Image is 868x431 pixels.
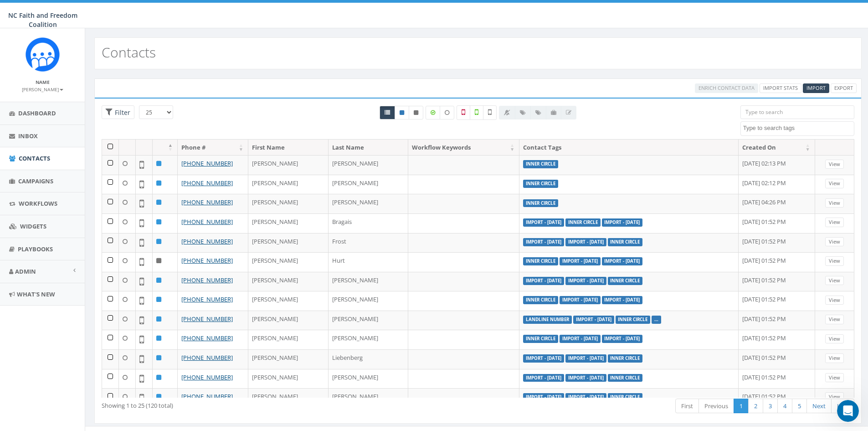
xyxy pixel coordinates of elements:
td: [DATE] 01:52 PM [739,369,815,389]
td: [PERSON_NAME] [329,155,409,175]
td: [PERSON_NAME] [248,194,329,213]
a: [PHONE_NUMBER] [181,179,233,187]
td: Bragais [329,213,409,233]
label: Import - [DATE] [523,277,564,285]
div: Got it. Adding them now [15,230,92,239]
div: James says… [7,224,175,245]
span: Inbox [18,132,38,140]
button: Home [143,4,160,21]
label: Import - [DATE] [560,296,601,304]
a: [PHONE_NUMBER] [181,237,233,245]
div: joined the conversation [39,205,155,213]
td: [DATE] 04:26 PM [739,194,815,213]
li: Account numbers and PINs for each number [21,88,168,97]
a: [PHONE_NUMBER] [181,159,233,167]
p: Active [44,11,62,21]
span: Filter [113,108,130,117]
td: [PERSON_NAME] [248,252,329,272]
td: [DATE] 01:52 PM [739,233,815,253]
label: Import - [DATE] [560,335,601,343]
td: [DATE] 01:52 PM [739,272,815,291]
button: Start recording [58,291,65,299]
label: Import - [DATE] [523,238,564,246]
td: [DATE] 02:12 PM [739,175,815,194]
label: Inner Circle [523,160,558,168]
td: Frost [329,233,409,253]
a: View [825,334,844,344]
th: Phone #: activate to sort column ascending [178,140,248,156]
td: [DATE] 01:52 PM [739,388,815,408]
label: Inner Circle [608,238,643,246]
th: Last Name [329,140,409,156]
label: Import - [DATE] [602,296,643,304]
label: Not a Mobile [457,105,470,120]
label: Inner Circle [616,316,651,324]
button: Send a message… [156,288,171,302]
td: Hurt [329,252,409,272]
label: Inner Circle [608,393,643,401]
label: Inner Circle [608,354,643,363]
a: 3 [763,399,778,414]
td: [DATE] 02:13 PM [739,155,815,175]
th: First Name [248,140,329,156]
a: View [825,160,844,169]
a: 4 [777,399,792,414]
td: [PERSON_NAME] [329,311,409,330]
label: Inner Circle [608,374,643,382]
a: Next [806,399,832,414]
label: Import - [DATE] [602,257,643,265]
a: Import Stats [760,83,801,93]
button: Emoji picker [14,291,21,299]
iframe: Intercom live chat [837,400,859,422]
a: View [825,392,844,402]
td: [DATE] 01:52 PM [739,252,815,272]
span: Import [806,84,826,91]
div: If you'd like to begin the porting process, please and we'll send you everything you need, includ... [15,141,168,168]
textarea: Search [743,124,854,132]
label: Import - [DATE] [523,218,564,227]
div: To get started with porting, you'll need: [15,36,168,45]
a: [PHONE_NUMBER] [181,256,233,265]
a: [PHONE_NUMBER] [181,373,233,381]
td: [PERSON_NAME] [248,233,329,253]
label: Data not Enriched [440,106,454,119]
a: Export [831,83,857,93]
a: contact us [36,151,69,158]
label: Import - [DATE] [602,218,643,227]
a: Previous [699,399,734,414]
td: [PERSON_NAME] [248,291,329,311]
button: Gif picker [29,291,36,299]
label: Import - [DATE] [565,238,606,246]
th: Created On: activate to sort column ascending [739,140,815,156]
td: [DATE] 01:52 PM [739,213,815,233]
span: Widgets [20,222,46,230]
span: Dashboard [18,109,56,117]
label: Inner Circle [565,218,601,227]
h2: Contacts [102,45,156,60]
a: [PHONE_NUMBER] [181,315,233,323]
a: [PHONE_NUMBER] [181,218,233,226]
i: This phone number is subscribed and will receive texts. [400,110,404,115]
td: [PERSON_NAME] [329,369,409,389]
label: Import - [DATE] [602,335,643,343]
span: Advance Filter [102,105,134,119]
img: Profile image for James [26,5,41,20]
a: [PERSON_NAME] [22,85,63,93]
td: [PERSON_NAME] [329,330,409,349]
td: [DATE] 01:52 PM [739,311,815,330]
span: Campaigns [18,177,53,185]
a: [PHONE_NUMBER] [181,276,233,284]
label: Import - [DATE] [523,374,564,382]
label: Inner Circle [608,277,643,285]
td: [PERSON_NAME] [248,349,329,369]
label: Data Enriched [426,106,440,119]
span: Playbooks [18,245,53,253]
label: Import - [DATE] [565,393,606,401]
td: [PERSON_NAME] [248,388,329,408]
span: NC Faith and Freedom Coalition [8,11,77,29]
div: James says… [7,203,175,224]
a: View [825,256,844,266]
td: [PERSON_NAME] [248,311,329,330]
label: Inner Circle [523,199,558,208]
li: A completed Letter of Authorization (LOA) form [21,49,168,66]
